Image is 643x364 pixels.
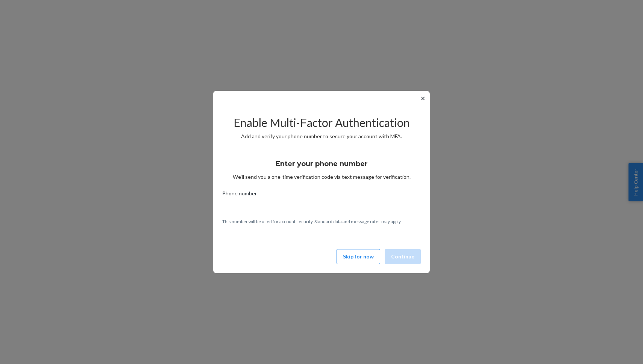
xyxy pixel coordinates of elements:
button: Skip for now [337,249,380,264]
h3: Enter your phone number [276,159,368,169]
p: Add and verify your phone number to secure your account with MFA. [222,133,421,140]
h2: Enable Multi-Factor Authentication [222,116,421,129]
button: ✕ [419,94,427,103]
button: Continue [385,249,421,264]
span: Phone number [222,190,257,200]
div: We’ll send you a one-time verification code via text message for verification. [222,153,421,181]
p: This number will be used for account security. Standard data and message rates may apply. [222,218,421,225]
